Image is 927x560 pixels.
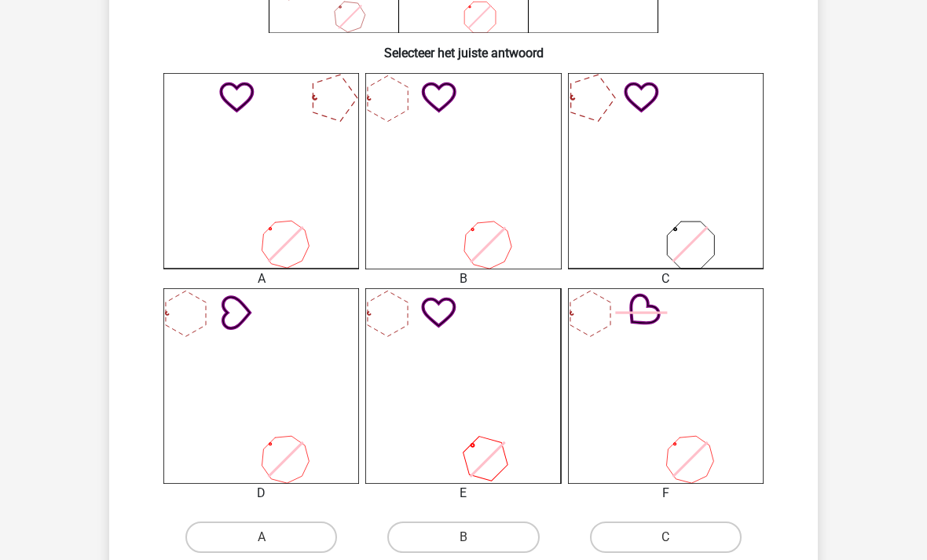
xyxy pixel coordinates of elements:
div: F [556,484,775,503]
div: C [556,269,775,288]
div: E [354,484,573,503]
div: A [152,269,371,288]
div: D [152,484,371,503]
div: B [354,269,573,288]
label: B [387,522,539,553]
label: A [185,522,337,553]
h6: Selecteer het juiste antwoord [134,33,793,60]
label: C [590,522,742,553]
